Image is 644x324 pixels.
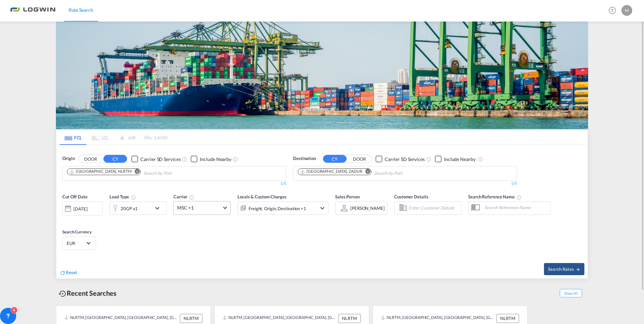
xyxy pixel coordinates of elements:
md-icon: icon-arrow-right [576,267,580,272]
input: Chips input. [143,168,207,179]
div: Recent Searches [56,286,119,301]
md-checkbox: Checkbox No Ink [131,155,181,162]
span: MSC +1 [177,204,221,211]
div: M [621,5,632,16]
span: Sales Person [335,194,360,199]
md-icon: Unchecked: Ignores neighbouring ports when fetching rates.Checked : Includes neighbouring ports w... [478,157,483,162]
div: Include Nearby [200,156,231,163]
button: Remove [361,169,371,175]
button: Remove [130,169,140,175]
button: DOOR [348,155,371,163]
div: NLRTM [338,314,361,323]
div: [PERSON_NAME] [350,205,385,211]
md-icon: icon-backup-restore [59,290,67,298]
span: Carrier [173,194,194,199]
div: icon-refreshReset [60,269,77,277]
md-icon: Your search will be saved by the below given name [516,195,522,200]
div: Help [607,5,621,17]
md-select: Sales Person: Marz Allan [350,203,385,213]
div: NLRTM, Rotterdam, Netherlands, Western Europe, Europe [223,314,336,323]
div: NLRTM [180,314,202,323]
md-icon: Unchecked: Search for CY (Container Yard) services for all selected carriers.Checked : Search for... [426,157,431,162]
span: Locals & Custom Charges [237,194,287,199]
button: DOOR [79,155,102,163]
md-tab-item: FCL [60,130,87,145]
span: Rate Search [69,7,93,13]
div: NLRTM, Rotterdam, Netherlands, Western Europe, Europe [64,314,178,323]
div: Freight Origin Destination Factory Stuffing [249,204,306,213]
div: Press delete to remove this chip. [300,169,364,174]
span: Show All [560,289,582,297]
md-icon: icon-information-outline [131,195,136,200]
div: Carrier SD Services [140,156,181,163]
span: Load Type [109,194,136,199]
md-select: Select Currency: € EUREuro [66,238,92,248]
span: Customer Details [394,194,428,199]
input: Enter Customer Details [409,203,459,213]
span: Origin [62,155,74,162]
div: NLRTM [496,314,519,323]
span: Cut Off Date [62,194,88,199]
md-pagination-wrapper: Use the left and right arrow keys to navigate between tabs [60,130,167,145]
img: bild-fuer-ratentool.png [56,22,588,129]
md-checkbox: Checkbox No Ink [376,155,425,162]
md-chips-wrap: Chips container. Use arrow keys to select chips. [66,166,210,179]
md-icon: icon-refresh [60,270,66,276]
md-icon: icon-chevron-down [318,204,326,212]
span: Help [607,5,618,16]
span: Search Reference Name [468,194,522,199]
div: Carrier SD Services [385,156,425,163]
div: OriginDOOR CY Checkbox No InkUnchecked: Search for CY (Container Yard) services for all selected ... [56,145,588,278]
span: EUR [67,240,86,246]
input: Chips input. [374,168,438,179]
div: Freight Origin Destination Factory Stuffingicon-chevron-down [237,201,328,215]
img: bc73a0e0d8c111efacd525e4c8ad7d32.png [10,3,56,18]
md-datepicker: Select [62,215,67,224]
md-icon: icon-chevron-down [153,204,165,212]
span: Search Currency [62,229,92,234]
div: [DATE] [62,201,103,216]
md-icon: The selected Trucker/Carrierwill be displayed in the rate results If the rates are from another f... [189,195,194,200]
div: Rotterdam, NLRTM [69,169,132,174]
div: Durban, ZADUR [300,169,362,174]
button: Search Ratesicon-arrow-right [544,263,584,275]
div: [DATE] [73,206,87,212]
button: CY [103,155,127,163]
div: Include Nearby [444,156,476,163]
div: 20GP x1 [121,204,138,213]
span: Search Rates [548,266,580,272]
div: 1/5 [62,181,286,187]
md-checkbox: Checkbox No Ink [191,155,231,162]
div: 1/5 [293,181,517,187]
span: Reset [66,269,77,275]
div: Press delete to remove this chip. [69,169,133,174]
button: CY [323,155,347,163]
div: NLRTM, Rotterdam, Netherlands, Western Europe, Europe [381,314,495,323]
span: Destination [293,155,316,162]
md-checkbox: Checkbox No Ink [435,155,476,162]
input: Search Reference Name [481,202,550,213]
md-icon: Unchecked: Ignores neighbouring ports when fetching rates.Checked : Includes neighbouring ports w... [233,157,238,162]
md-chips-wrap: Chips container. Use arrow keys to select chips. [297,166,441,179]
div: 20GP x1icon-chevron-down [109,201,167,215]
md-icon: Unchecked: Search for CY (Container Yard) services for all selected carriers.Checked : Search for... [182,157,187,162]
